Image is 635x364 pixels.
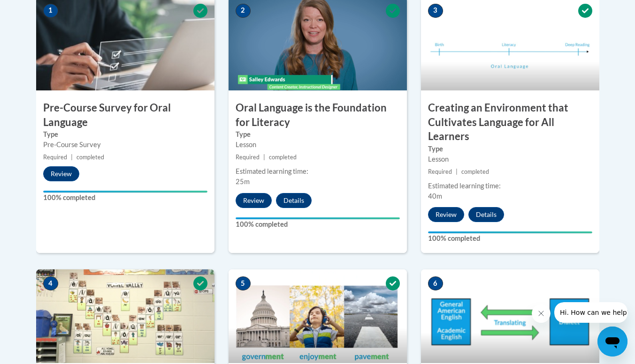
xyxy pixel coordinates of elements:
h3: Pre-Course Survey for Oral Language [36,101,214,130]
label: 100% completed [428,233,592,244]
span: Hi. How can we help? [6,7,76,14]
span: 3 [428,4,443,18]
div: Lesson [236,140,400,150]
button: Review [236,193,272,208]
div: Estimated learning time: [428,181,592,191]
img: Course Image [421,269,599,363]
span: 5 [236,276,251,290]
button: Review [43,166,79,181]
span: Required [43,154,67,161]
span: 4 [43,276,58,290]
div: Your progress [428,231,592,233]
h3: Creating an Environment that Cultivates Language for All Learners [421,101,599,144]
label: 100% completed [43,193,207,203]
iframe: Message from company [554,302,627,323]
div: Your progress [43,191,207,193]
div: Lesson [428,154,592,164]
span: completed [461,168,489,175]
span: | [71,154,73,161]
img: Course Image [36,269,214,363]
label: Type [43,129,207,140]
img: Course Image [229,269,407,363]
span: 6 [428,276,443,290]
label: 100% completed [236,219,400,230]
span: 1 [43,4,58,18]
h3: Oral Language is the Foundation for Literacy [229,101,407,130]
span: Required [428,168,452,175]
span: 2 [236,4,251,18]
label: Type [236,129,400,140]
iframe: Close message [532,304,551,323]
button: Details [468,207,504,222]
iframe: Button to launch messaging window [597,327,627,357]
label: Type [428,144,592,154]
div: Pre-Course Survey [43,140,207,150]
span: completed [269,154,297,161]
span: 40m [428,192,442,200]
span: 25m [236,178,250,186]
span: | [456,168,458,175]
span: completed [77,154,104,161]
span: Required [236,154,260,161]
div: Your progress [236,217,400,219]
button: Review [428,207,464,222]
span: | [263,154,265,161]
div: Estimated learning time: [236,166,400,177]
button: Details [276,193,312,208]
